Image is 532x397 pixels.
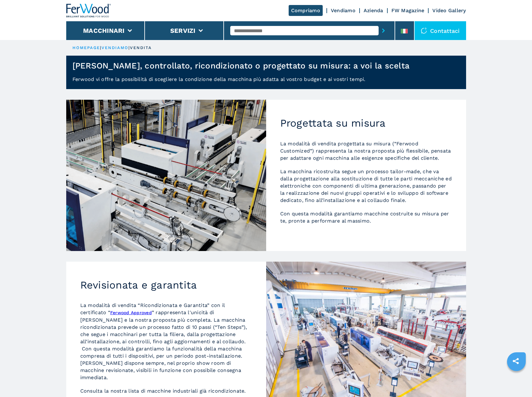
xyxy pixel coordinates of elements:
a: Ferwood Approved [110,310,152,315]
p: La macchina ricostruita segue un processo tailor-made, che va dalla progettazione alla sostituzio... [280,168,452,204]
span: | [128,45,130,50]
span: | [100,45,101,50]
img: Progettata su misura [66,100,266,251]
p: Con questa modalità garantiamo macchine costruite su misura per te, pronte a performare al massimo. [280,210,452,224]
button: Macchinari [83,27,125,34]
a: FW Magazine [391,8,425,13]
h2: Revisionata e garantita [80,279,252,291]
h1: [PERSON_NAME], controllato, ricondizionato o progettato su misura: a voi la scelta [72,61,410,71]
button: Servizi [170,27,196,34]
a: Compriamo [289,5,323,16]
p: La modalità di vendita progettata su misura (“Ferwood Customized”) rappresenta la nostra proposta... [280,140,452,162]
p: Ferwood vi offre la possibilità di scegliere la condizione della macchina più adatta al vostro bu... [66,76,466,89]
p: La modalità di vendita “Ricondizionata e Garantita” con il certificato “ ” rappresenta l'unicità ... [80,302,252,381]
a: HOMEPAGE [72,45,100,50]
button: submit-button [379,23,388,38]
p: Consulta la nostra lista di macchine industriali già ricondizionate. [80,387,252,394]
a: Vendiamo [331,8,355,13]
a: sharethis [508,353,524,369]
a: Video Gallery [432,8,466,13]
img: Ferwood [66,4,111,18]
a: Azienda [364,8,383,13]
img: Contattaci [421,28,427,34]
p: vendita [130,45,152,51]
div: Contattaci [415,21,466,40]
a: vendiamo [102,45,129,50]
iframe: Chat [505,369,527,392]
h2: Progettata su misura [280,117,452,129]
